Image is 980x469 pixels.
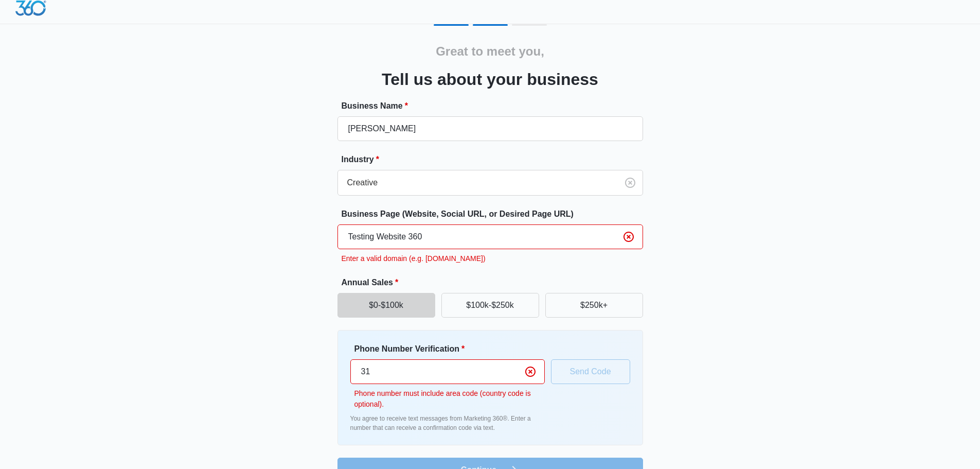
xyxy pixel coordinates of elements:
label: Industry [342,153,647,166]
p: Enter a valid domain (e.g. [DOMAIN_NAME]) [342,253,643,264]
h3: Tell us about your business [382,67,598,92]
button: $0-$100k [337,293,435,318]
button: Clear [620,229,637,245]
label: Phone Number Verification [354,343,549,355]
button: $100k-$250k [441,293,539,318]
button: $250k+ [545,293,643,318]
input: e.g. janesplumbing.com [337,224,643,249]
input: e.g. Jane's Plumbing [337,116,643,141]
h2: Great to meet you, [436,42,544,61]
button: Clear [622,175,638,191]
label: Annual Sales [342,276,647,289]
label: Business Name [342,100,647,112]
button: Clear [522,363,539,380]
input: Ex. +1-555-555-5555 [350,359,545,384]
p: Phone number must include area code (country code is optional). [354,388,545,410]
label: Business Page (Website, Social URL, or Desired Page URL) [342,208,647,220]
p: You agree to receive text messages from Marketing 360®. Enter a number that can receive a confirm... [350,414,545,432]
